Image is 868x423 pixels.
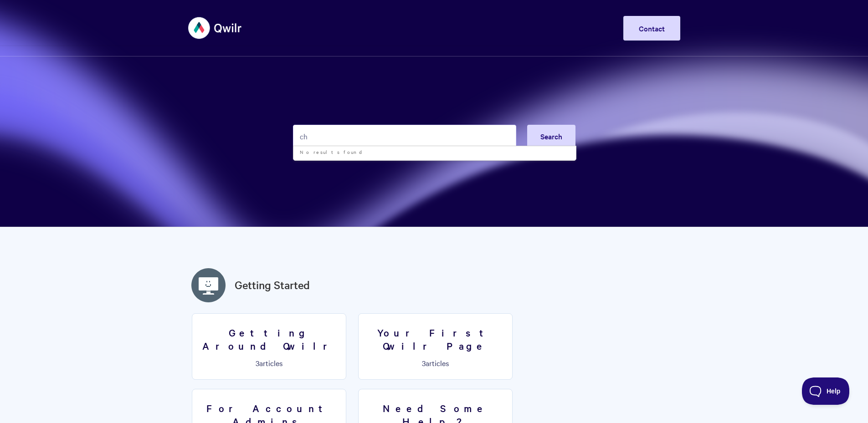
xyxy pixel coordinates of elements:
[422,358,426,368] span: 3
[192,313,346,380] a: Getting Around Qwilr 3articles
[623,16,680,41] a: Contact
[540,131,562,141] span: Search
[364,326,507,352] h3: Your First Qwilr Page
[802,377,850,405] iframe: Toggle Customer Support
[293,146,576,158] li: No results found
[198,326,340,352] h3: Getting Around Qwilr
[527,125,575,148] button: Search
[198,359,340,367] p: articles
[364,359,507,367] p: articles
[256,358,259,368] span: 3
[188,11,242,45] img: Qwilr Help Center
[235,277,310,293] a: Getting Started
[293,125,516,148] input: Search the knowledge base
[358,313,513,380] a: Your First Qwilr Page 3articles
